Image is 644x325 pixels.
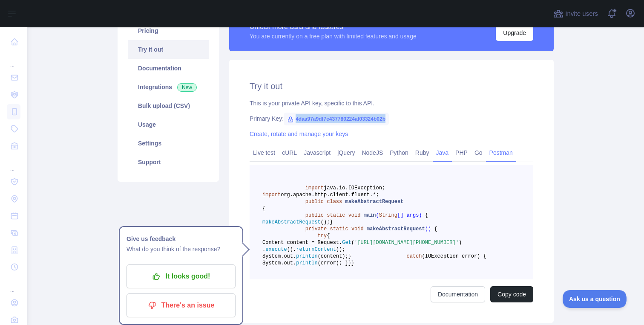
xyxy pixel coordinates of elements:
span: { [425,212,428,218]
p: What do you think of the response? [126,244,236,254]
a: Create, rotate and manage your keys [250,131,348,137]
a: Go [471,146,486,160]
div: ... [7,155,20,172]
a: Integrations New [128,78,209,96]
div: ... [7,276,20,293]
span: private [305,226,327,232]
span: println [296,253,317,259]
span: java.io.IOException; [324,185,385,191]
span: main [364,212,376,218]
span: { [434,226,437,232]
span: New [177,83,197,92]
a: Bulk upload (CSV) [128,96,209,115]
a: Documentation [431,286,485,302]
button: Upgrade [496,25,533,41]
div: Primary Key: [250,114,533,123]
span: '[URL][DOMAIN_NAME][PHONE_NUMBER]' [354,240,459,246]
a: Documentation [128,59,209,78]
span: (content); [318,253,348,259]
span: } [348,253,351,259]
span: [] args) [397,212,422,218]
h1: Give us feedback [126,234,236,244]
span: (); [321,219,330,225]
span: . [262,247,265,252]
a: Postman [486,146,516,160]
span: } [348,260,351,266]
span: import [262,192,281,198]
span: import [305,185,324,191]
span: execute [265,247,287,252]
span: 4daa97a9df7c437780224af03324b02b [284,113,389,125]
span: Get [342,240,351,246]
span: { [327,233,330,239]
span: String [379,212,397,218]
span: void [351,226,364,232]
div: You are currently on a free plan with limited features and usage [250,32,417,41]
a: Javascript [300,146,334,160]
span: public [305,199,324,205]
span: Invite users [565,9,598,19]
span: makeAbstractRequest [367,226,425,232]
span: try [318,233,327,239]
span: } [351,260,354,266]
a: Settings [128,134,209,153]
span: org.apache.http.client.fluent.*; [281,192,379,198]
span: () [425,226,431,232]
span: void [348,212,361,218]
span: (); [336,247,345,252]
a: Try it out [128,40,209,59]
span: { [262,206,265,212]
a: Java [433,146,452,160]
span: public [305,212,324,218]
span: makeAbstractRequest [345,199,403,205]
span: ( [376,212,379,218]
span: Content content = Request. [262,240,342,246]
span: (). [287,247,296,252]
button: Invite users [552,7,600,20]
a: Live test [250,146,279,160]
a: jQuery [334,146,358,160]
span: println [296,260,317,266]
a: Python [386,146,412,160]
a: Pricing [128,21,209,40]
span: (error); } [318,260,348,266]
span: static [330,226,348,232]
span: makeAbstractRequest [262,219,321,225]
span: returnContent [296,247,336,252]
div: ... [7,51,20,68]
div: This is your private API key, specific to this API. [250,99,533,107]
h2: Try it out [250,80,533,92]
a: NodeJS [358,146,386,160]
iframe: Toggle Customer Support [563,290,627,308]
button: Copy code [490,286,533,302]
a: Ruby [412,146,433,160]
span: catch [406,253,422,259]
span: System.out. [262,253,296,259]
span: ) [459,240,462,246]
span: ( [351,240,354,246]
span: } [330,219,333,225]
span: static [327,212,345,218]
a: cURL [279,146,300,160]
a: Support [128,153,209,171]
a: Usage [128,115,209,134]
a: PHP [452,146,471,160]
span: class [327,199,342,205]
